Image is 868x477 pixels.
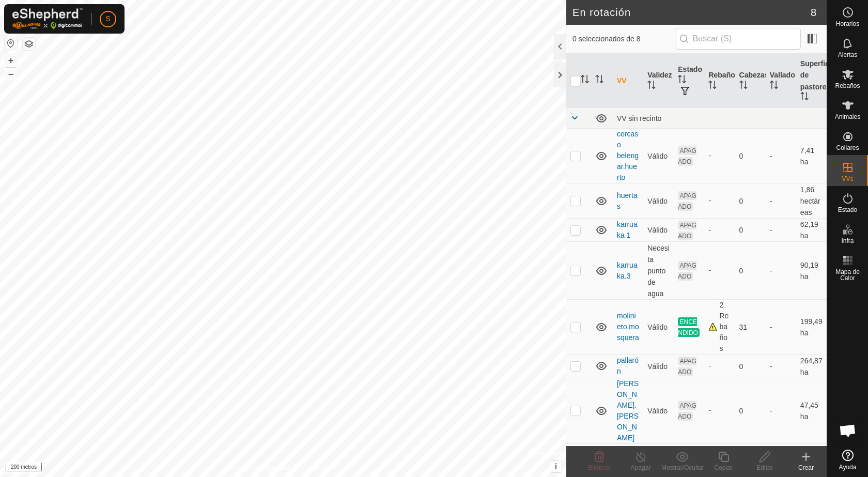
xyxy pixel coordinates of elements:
p-sorticon: Activar para ordenar [647,82,656,90]
font: Rebaño [708,71,735,79]
a: cercaso belengar.huerto [617,130,639,181]
font: 199,49 ha [800,317,823,337]
font: VV [617,76,627,85]
a: [PERSON_NAME].[PERSON_NAME] [617,379,639,442]
font: Válido [647,152,668,160]
p-sorticon: Activar para ordenar [678,76,686,85]
font: Cabezas [739,71,769,79]
font: 8 [811,7,816,18]
font: Válido [647,407,668,415]
font: Rebaños [835,82,860,89]
font: Eliminar [588,464,610,471]
font: 0 [739,267,743,275]
font: VV sin recinto [617,114,661,122]
font: Política de Privacidad [230,465,289,472]
button: Restablecer Mapa [5,37,17,50]
button: + [5,54,17,67]
p-sorticon: Activar para ordenar [800,94,809,102]
input: Buscar (S) [676,28,801,50]
font: Apagar [631,464,651,471]
font: APAGADO [678,262,696,280]
font: Copiar [714,464,732,471]
font: - [708,362,711,370]
p-sorticon: Activar para ordenar [770,82,778,90]
a: pallarón [617,356,639,375]
font: 0 seleccionados de 8 [572,35,641,43]
img: Logotipo de Gallagher [12,8,83,29]
button: i [550,461,562,472]
font: 31 [739,323,748,331]
a: karruaka.3 [617,261,638,280]
font: 2 Rebaños [719,301,729,352]
font: APAGADO [678,221,696,239]
font: - [708,196,711,205]
font: 264,87 ha [800,356,823,376]
font: APAGADO [678,357,696,375]
button: – [5,68,17,80]
font: i [555,462,557,471]
font: - [770,267,772,275]
font: 0 [739,152,743,160]
font: 1,86 hectáreas [800,186,820,217]
font: VVs [842,175,853,182]
font: Válido [647,323,668,331]
font: Estado [678,65,702,73]
font: Horarios [836,20,859,27]
font: APAGADO [678,192,696,210]
font: S [105,14,110,23]
div: Chat abierto [832,415,863,446]
font: 90,19 ha [800,261,818,281]
font: Vallado [770,71,795,79]
font: Superficie de pastoreo [800,59,835,90]
font: 0 [739,407,743,415]
font: 0 [739,226,743,234]
font: APAGADO [678,147,696,165]
font: - [770,197,772,205]
a: huertas [617,191,638,210]
font: Válido [647,197,668,205]
font: En rotación [572,7,631,18]
font: Validez [647,71,672,79]
font: – [8,68,13,79]
font: - [770,323,772,331]
font: - [770,407,772,415]
font: - [770,226,772,234]
font: Mapa de Calor [835,268,860,282]
font: Válido [647,226,668,234]
p-sorticon: Activar para ordenar [595,76,603,85]
font: 47,45 ha [800,401,818,421]
font: + [8,55,14,66]
a: molinieto.mosquera [617,312,639,342]
font: ENCENDIDO [678,318,698,336]
p-sorticon: Activar para ordenar [708,82,717,90]
a: karruaka 1 [617,220,638,239]
font: Válido [647,362,668,371]
font: 0 [739,197,743,205]
font: Editar [756,464,772,471]
font: - [770,152,772,160]
font: Animales [835,113,860,120]
font: - [708,406,711,414]
font: Mostrar/Ocultar [661,464,704,471]
font: - [770,362,772,371]
font: - [708,226,711,234]
font: 62,19 ha [800,220,818,240]
button: Capas del Mapa [23,38,35,50]
font: Ayuda [839,464,857,471]
font: - [708,266,711,274]
font: Necesita punto de agua [647,243,670,298]
font: Infra [841,237,854,244]
a: Ayuda [827,445,868,474]
font: Collares [836,144,859,151]
font: Estado [838,206,857,213]
font: Contáctenos [302,465,336,472]
a: Contáctenos [302,464,336,473]
p-sorticon: Activar para ordenar [581,76,589,85]
font: 7,41 ha [800,146,814,166]
font: APAGADO [678,402,696,420]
